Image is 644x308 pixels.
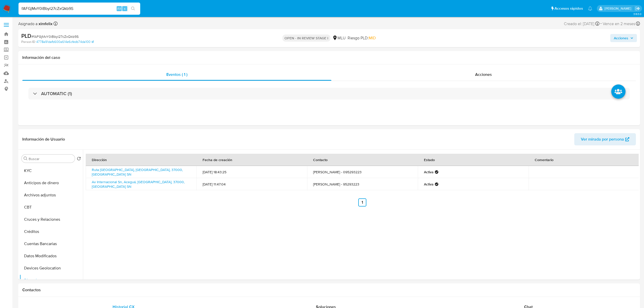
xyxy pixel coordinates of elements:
[21,32,31,40] b: PLD
[332,35,346,41] div: MLU
[20,189,83,201] button: Archivos adjuntos
[196,154,307,166] th: Fecha de creación
[604,6,633,11] p: ximena.felix@mercadolibre.com
[29,157,73,161] input: Buscar
[20,250,83,262] button: Datos Modificados
[31,34,79,39] span: # fAFGjMvY0iBbyl27cZxQkb9S
[588,6,592,11] a: Notificaciones
[77,157,81,162] button: Volver al orden por defecto
[128,5,138,12] button: search-icon
[22,137,65,142] h1: Información de Usuario
[124,6,126,11] span: s
[19,5,140,12] input: Buscar usuario o caso...
[20,201,83,213] button: CBT
[610,34,637,42] button: Acciones
[554,6,583,11] span: Accesos rápidos
[564,20,599,27] div: Creado el: [DATE]
[603,21,635,27] span: Vence en 2 meses
[21,40,35,44] b: Person ID
[20,177,83,189] button: Anticipos de dinero
[166,72,187,77] span: Eventos ( 1 )
[20,226,83,238] button: Créditos
[22,287,636,293] h1: Contactos
[18,21,52,27] span: Asignado a
[196,178,307,190] td: [DATE] 11:47:04
[22,55,636,60] h1: Información del caso
[20,262,83,274] button: Devices Geolocation
[28,88,630,99] div: AUTOMATIC (1)
[92,179,185,189] a: Av Internacional Sn, Aceguá, [GEOGRAPHIC_DATA], 37000, [GEOGRAPHIC_DATA] SN
[581,133,624,145] span: Ver mirada por persona
[20,274,83,286] button: Direcciones
[36,40,94,44] a: 4778a91dafb600a614e6cfedb74da100
[38,21,52,27] b: ximfelix
[418,154,529,166] th: Estado
[41,91,72,96] h3: AUTOMATIC (1)
[282,35,330,42] p: OPEN - IN REVIEW STAGE I
[424,170,434,174] strong: Activa
[24,157,28,161] button: Buscar
[307,178,418,190] td: [PERSON_NAME] - 95293223
[614,34,628,42] span: Acciones
[92,167,183,177] a: Ruta [GEOGRAPHIC_DATA], [GEOGRAPHIC_DATA], 37000, [GEOGRAPHIC_DATA] SN
[20,165,83,177] button: KYC
[307,166,418,178] td: [PERSON_NAME] - 095293223
[529,154,639,166] th: Comentario
[424,182,434,186] strong: Activa
[196,166,307,178] td: [DATE] 18:43:25
[20,213,83,226] button: Cruces y Relaciones
[358,198,366,207] a: Ir a la página 1
[20,238,83,250] button: Cuentas Bancarias
[574,133,636,145] button: Ver mirada por persona
[475,72,492,77] span: Acciones
[117,6,121,11] span: Alt
[86,154,196,166] th: Dirección
[86,198,639,207] nav: Paginación
[635,6,640,11] a: Salir
[348,35,376,41] span: Riesgo PLD:
[369,35,376,41] span: MID
[307,154,418,166] th: Contacto
[600,20,602,27] span: -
